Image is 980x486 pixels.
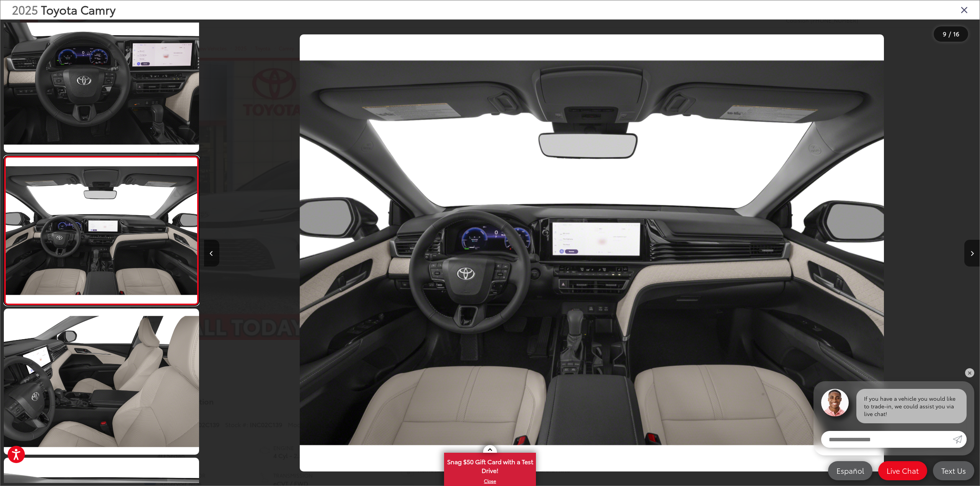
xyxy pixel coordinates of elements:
span: / [948,31,952,37]
span: Español [833,466,868,475]
a: Submit [953,431,967,448]
img: 2025 Toyota Camry XLE [2,5,201,154]
a: Español [828,461,872,480]
img: 2025 Toyota Camry XLE [2,307,201,456]
div: If you have a vehicle you would like to trade-in, we could assist you via live chat! [856,389,967,423]
span: Text Us [938,466,970,475]
img: Agent profile photo [821,389,849,416]
span: Toyota Camry [41,1,116,18]
button: Next image [964,240,980,267]
img: 2025 Toyota Camry XLE [300,34,884,472]
button: Previous image [204,240,219,267]
img: 2025 Toyota Camry XLE [4,158,199,304]
span: 9 [943,29,946,38]
input: Enter your message [821,431,953,448]
a: Text Us [933,461,974,480]
span: Live Chat [883,466,923,475]
a: Live Chat [878,461,927,480]
i: Close gallery [960,5,968,15]
span: Snag $50 Gift Card with a Test Drive! [445,453,535,477]
div: 2025 Toyota Camry XLE 8 [204,34,980,472]
span: 2025 [12,1,38,18]
span: 16 [953,29,959,38]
